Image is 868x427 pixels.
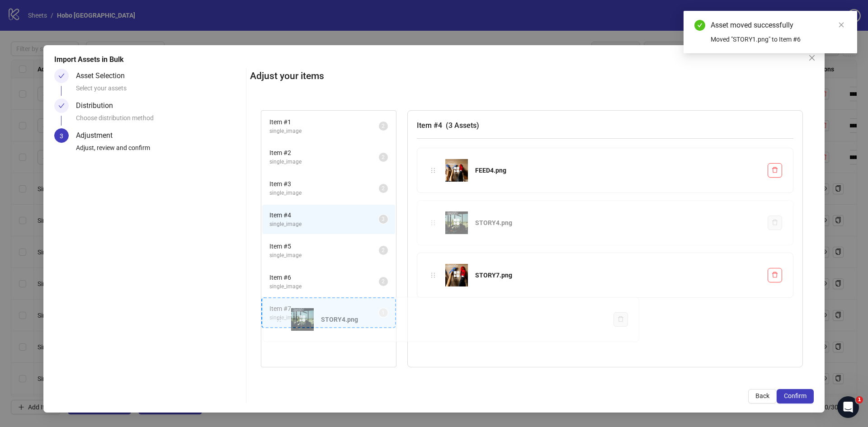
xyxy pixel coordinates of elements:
span: Confirm [784,392,807,399]
span: single_image [269,127,379,136]
span: Item # 1 [269,117,379,127]
span: Item # 4 [269,210,379,220]
button: Back [748,389,777,404]
span: check-circle [694,20,705,31]
div: Moved "STORY1.png" to Item #6 [711,34,846,44]
span: Item # 6 [269,272,379,282]
span: 1 [856,396,863,404]
div: Asset Selection [76,69,132,83]
img: STORY4.png [291,308,314,331]
span: 2 [382,185,385,192]
span: 3 [382,216,385,222]
sup: 2 [379,184,388,193]
span: 2 [382,123,385,129]
button: Confirm [777,389,814,404]
iframe: Intercom live chat [837,396,859,418]
sup: 2 [379,246,388,255]
div: Import Assets in Bulk [54,54,814,65]
span: Item # 3 [269,179,379,189]
div: Distribution [76,99,120,113]
span: single_image [269,189,379,197]
span: 2 [382,247,385,253]
span: single_image [269,220,379,229]
span: Item # 2 [269,148,379,158]
span: close [838,22,844,28]
div: Choose distribution method [76,113,242,128]
span: single_image [269,158,379,166]
div: Asset moved successfully [711,20,846,31]
button: Delete [613,312,628,327]
span: 2 [382,154,385,160]
span: 2 [382,278,385,285]
span: holder [276,316,282,323]
sup: 2 [379,122,388,131]
sup: 3 [379,215,388,224]
span: check [58,103,65,109]
span: single_image [269,251,379,260]
span: single_image [269,282,379,291]
sup: 2 [379,153,388,162]
div: Adjust, review and confirm [76,143,242,158]
div: Adjustment [76,128,120,143]
span: Back [755,392,769,399]
div: STORY4.png [321,314,606,324]
div: Select your assets [76,83,242,99]
span: Item # 5 [269,241,379,251]
div: holder [274,314,284,324]
a: Close [836,20,846,30]
span: 3 [60,132,63,140]
span: check [58,73,65,79]
sup: 2 [379,277,388,286]
h2: Adjust your items [250,69,814,84]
